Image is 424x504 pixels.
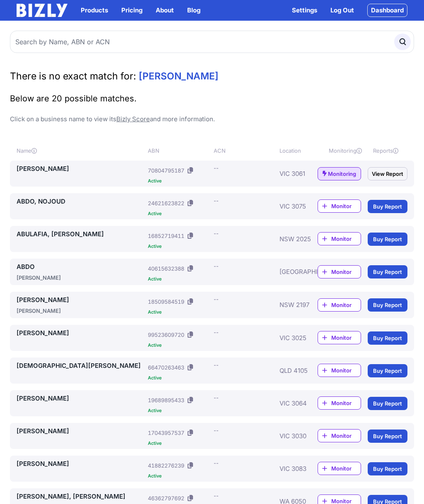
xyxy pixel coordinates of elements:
span: Monitor [331,464,361,473]
a: Buy Report [368,397,407,410]
span: Monitor [331,301,361,309]
a: Monitor [318,364,361,377]
div: VIC 3064 [279,394,325,413]
div: -- [214,197,219,205]
a: [PERSON_NAME], [PERSON_NAME] [17,492,145,502]
span: Monitor [331,202,361,210]
button: Products [81,5,108,15]
span: Monitor [331,334,361,342]
a: Buy Report [368,298,407,312]
a: [PERSON_NAME] [17,459,145,469]
a: Dashboard [367,4,407,17]
a: ABDO, NOJOUD [17,197,145,206]
div: Active [148,244,210,249]
span: Monitor [331,268,361,276]
div: [PERSON_NAME] [17,274,145,282]
div: 99523609720 [148,331,184,339]
a: [PERSON_NAME] [17,328,145,338]
a: Buy Report [368,430,407,443]
div: Active [148,376,210,380]
a: View Report [368,167,407,180]
span: Monitor [331,399,361,407]
div: [GEOGRAPHIC_DATA] 2099 [279,262,325,282]
div: -- [214,361,219,369]
div: -- [214,295,219,303]
a: Buy Report [368,462,407,475]
p: Click on a business name to view its and more information. [10,114,414,124]
div: Active [148,474,210,478]
a: Monitor [318,331,361,344]
a: Bizly Score [116,115,150,123]
div: Active [148,211,210,216]
span: There is no exact match for: [10,70,136,82]
a: Log Out [330,5,354,15]
div: 70804795187 [148,166,184,175]
div: 16852719411 [148,232,184,240]
div: Active [148,179,210,183]
div: VIC 3030 [279,426,325,446]
div: Active [148,408,210,413]
div: -- [214,459,219,467]
div: Monitoring [329,146,366,155]
div: -- [214,262,219,270]
span: Monitor [331,432,361,440]
div: Name [17,146,145,155]
div: 24621623822 [148,199,184,207]
div: 19689895433 [148,396,184,404]
div: [PERSON_NAME] [17,307,145,315]
div: Active [148,343,210,348]
div: -- [214,229,219,238]
div: 66470263463 [148,363,184,372]
span: Below are 20 possible matches. [10,94,137,103]
span: Monitor [331,235,361,243]
div: -- [214,492,219,500]
input: Search by Name, ABN or ACN [10,31,414,53]
a: Buy Report [368,200,407,213]
div: VIC 3075 [279,197,325,216]
a: [DEMOGRAPHIC_DATA][PERSON_NAME] [17,361,145,371]
div: 40615632388 [148,264,184,273]
div: NSW 2197 [279,295,325,315]
div: VIC 3061 [279,164,325,183]
div: Active [148,441,210,446]
a: Buy Report [368,331,407,345]
div: VIC 3025 [279,328,325,348]
div: ACN [214,146,276,155]
a: ABULAFIA, [PERSON_NAME] [17,229,145,239]
div: Reports [373,146,407,155]
a: Monitor [318,265,361,278]
div: Location [279,146,325,155]
div: QLD 4105 [279,361,325,380]
a: Pricing [121,5,142,15]
a: Settings [292,5,317,15]
a: Monitor [318,429,361,442]
div: NSW 2025 [279,229,325,249]
a: Monitor [318,298,361,312]
a: Buy Report [368,364,407,377]
div: -- [214,394,219,402]
a: About [156,5,174,15]
div: -- [214,426,219,434]
a: [PERSON_NAME] [17,394,145,403]
a: [PERSON_NAME] [17,426,145,436]
a: Blog [187,5,200,15]
span: Monitor [331,366,361,374]
div: 17043957537 [148,429,184,437]
div: -- [214,164,219,172]
div: -- [214,328,219,336]
div: Active [148,277,210,281]
div: Active [148,310,210,314]
a: [PERSON_NAME] [17,164,145,174]
div: 41882276239 [148,461,184,470]
a: ABDO [17,262,145,272]
a: Buy Report [368,233,407,246]
a: Monitoring [318,167,361,180]
span: [PERSON_NAME] [139,70,219,82]
a: Buy Report [368,265,407,278]
a: Monitor [318,396,361,410]
a: Monitor [318,462,361,475]
div: 46362797692 [148,494,184,502]
div: VIC 3083 [279,459,325,478]
span: Monitoring [328,170,356,178]
a: Monitor [318,199,361,213]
